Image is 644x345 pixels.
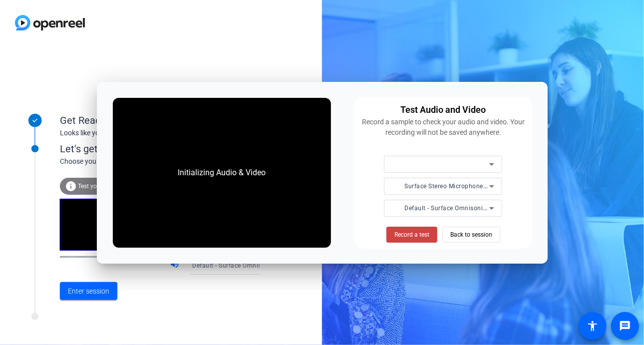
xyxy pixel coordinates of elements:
[60,156,280,167] div: Choose your settings
[60,113,260,128] div: Get Ready!
[394,230,429,239] span: Record a test
[442,227,500,243] button: Back to session
[192,261,403,269] span: Default - Surface Omnisonic Speakers (2- Surface High Definition Audio)
[68,286,109,297] span: Enter session
[60,128,260,138] div: Looks like you've been invited to join
[65,180,77,192] mat-icon: info
[360,117,526,138] div: Record a sample to check your audio and video. Your recording will not be saved anywhere.
[450,225,492,244] span: Back to session
[400,103,486,117] div: Test Audio and Video
[404,182,587,190] span: Surface Stereo Microphones (2- Surface High Definition Audio)
[619,320,631,332] mat-icon: message
[60,141,280,156] div: Let's get connected.
[78,183,147,190] span: Test your audio and video
[587,320,599,332] mat-icon: accessibility
[168,157,276,189] div: Initializing Audio & Video
[386,227,437,243] button: Record a test
[170,259,182,271] mat-icon: volume_up
[404,204,615,212] span: Default - Surface Omnisonic Speakers (2- Surface High Definition Audio)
